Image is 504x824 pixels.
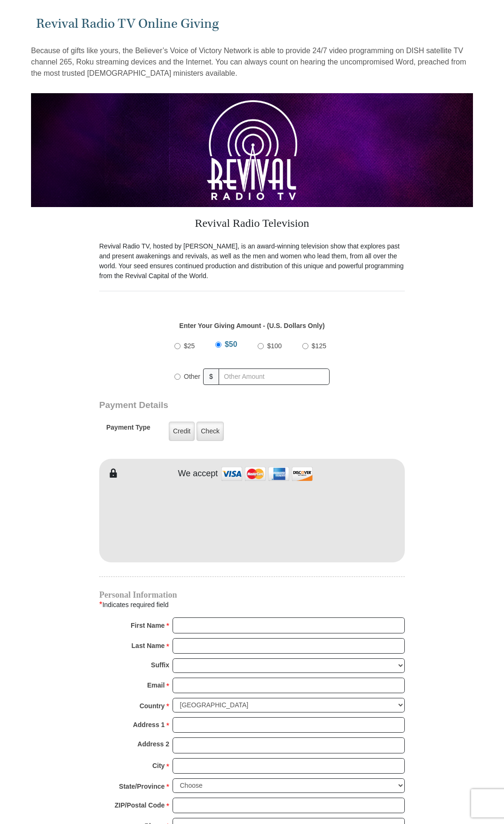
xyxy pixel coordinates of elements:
[99,241,405,281] p: Revival Radio TV, hosted by [PERSON_NAME], is an award-winning television show that explores past...
[197,422,224,441] label: Check
[147,679,165,692] strong: Email
[151,658,169,672] strong: Suffix
[219,368,330,385] input: Other Amount
[140,699,165,712] strong: Country
[312,342,326,350] span: $125
[178,469,218,479] h4: We accept
[225,340,237,348] span: $50
[169,422,195,441] label: Credit
[99,207,405,242] h3: Revival Radio Television
[31,45,473,79] p: Because of gifts like yours, the Believer’s Voice of Victory Network is able to provide 24/7 vide...
[36,16,468,32] h1: Revival Radio TV Online Giving
[132,639,165,652] strong: Last Name
[119,780,165,793] strong: State/Province
[99,599,405,611] div: Indicates required field
[184,342,195,350] span: $25
[220,464,314,484] img: credit cards accepted
[115,799,165,812] strong: ZIP/Postal Code
[267,342,282,350] span: $100
[99,400,339,411] h3: Payment Details
[184,373,200,380] span: Other
[106,424,150,436] h5: Payment Type
[179,322,324,329] strong: Enter Your Giving Amount - (U.S. Dollars Only)
[137,737,169,751] strong: Address 2
[152,759,165,772] strong: City
[203,368,219,385] span: $
[131,619,165,632] strong: First Name
[133,718,165,731] strong: Address 1
[99,591,405,599] h4: Personal Information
